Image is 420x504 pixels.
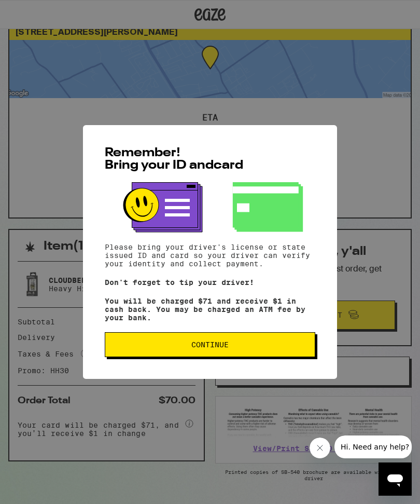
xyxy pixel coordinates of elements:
p: Please bring your driver's license or state issued ID and card so your driver can verify your ide... [105,243,315,268]
iframe: Message from company [334,435,412,458]
p: Don't forget to tip your driver! [105,278,315,287]
span: Remember! Bring your ID and card [105,147,243,172]
p: You will be charged $71 and receive $1 in cash back. You may be charged an ATM fee by your bank. [105,297,315,322]
iframe: Close message [310,438,330,458]
iframe: Button to launch messaging window [379,462,412,496]
button: Continue [105,332,315,357]
span: Continue [191,341,229,348]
